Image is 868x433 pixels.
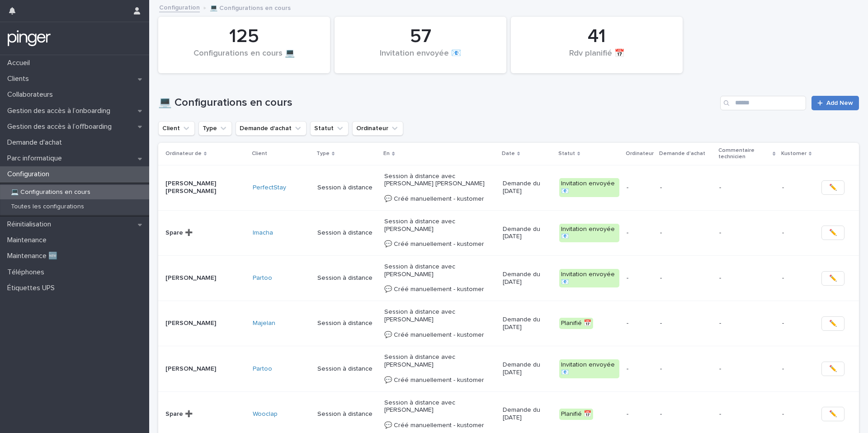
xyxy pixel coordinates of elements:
[503,180,552,195] p: Demande du [DATE]
[559,224,619,243] div: Invitation envoyée 📧
[627,410,653,418] p: -
[4,90,60,99] p: Collaborateurs
[4,188,98,196] p: 💻 Configurations en cours
[719,365,775,373] p: -
[826,100,853,106] span: Add New
[821,180,844,195] button: ✏️
[660,229,712,237] p: -
[317,410,377,418] p: Session à distance
[384,308,495,339] p: Session à distance avec [PERSON_NAME] 💬 Créé manuellement - kustomer
[659,149,705,159] p: Demande d'achat
[627,184,653,192] p: -
[782,318,786,327] p: -
[782,227,786,237] p: -
[829,274,837,283] span: ✏️
[526,25,667,48] div: 41
[352,121,403,136] button: Ordinateur
[198,121,232,136] button: Type
[4,75,36,83] p: Clients
[316,149,330,159] p: Type
[718,146,770,162] p: Commentaire technicien
[4,236,54,245] p: Maintenance
[158,210,859,255] tr: Spare ➕Imacha Session à distanceSession à distance avec [PERSON_NAME] 💬 Créé manuellement - kusto...
[210,2,291,12] p: 💻 Configurations en cours
[253,365,272,373] a: Partoo
[503,406,552,422] p: Demande du [DATE]
[158,96,717,109] h1: 💻 Configurations en cours
[4,268,52,277] p: Téléphones
[526,49,667,68] div: Rdv planifié 📅
[165,149,202,159] p: Ordinateur de
[174,25,315,48] div: 125
[384,218,495,248] p: Session à distance avec [PERSON_NAME] 💬 Créé manuellement - kustomer
[7,29,51,47] img: mTgBEunGTSyRkCgitkcU
[4,284,62,292] p: Étiquettes UPS
[4,203,91,211] p: Toutes les configurations
[558,149,575,159] p: Statut
[627,274,653,282] p: -
[782,273,786,282] p: -
[158,346,859,391] tr: [PERSON_NAME]Partoo Session à distanceSession à distance avec [PERSON_NAME] 💬 Créé manuellement -...
[503,226,552,241] p: Demande du [DATE]
[829,228,837,237] span: ✏️
[253,274,272,282] a: Partoo
[236,121,307,136] button: Demande d'achat
[627,365,653,373] p: -
[165,274,245,282] p: [PERSON_NAME]
[559,409,593,420] div: Planifié 📅
[310,121,349,136] button: Statut
[253,229,273,237] a: Imacha
[781,149,807,159] p: Kustomer
[503,316,552,331] p: Demande du [DATE]
[559,178,619,197] div: Invitation envoyée 📧
[350,49,491,68] div: Invitation envoyée 📧
[158,301,859,346] tr: [PERSON_NAME]Majelan Session à distanceSession à distance avec [PERSON_NAME] 💬 Créé manuellement ...
[252,149,267,159] p: Client
[317,320,377,327] p: Session à distance
[253,320,275,327] a: Majelan
[660,274,712,282] p: -
[782,409,786,418] p: -
[4,170,57,179] p: Configuration
[821,407,844,421] button: ✏️
[174,49,315,68] div: Configurations en cours 💻
[559,359,619,378] div: Invitation envoyée 📧
[660,184,712,192] p: -
[829,319,837,328] span: ✏️
[4,252,65,260] p: Maintenance 🆕
[660,320,712,327] p: -
[821,316,844,331] button: ✏️
[782,363,786,373] p: -
[317,184,377,192] p: Session à distance
[660,410,712,418] p: -
[4,138,69,147] p: Demande d'achat
[253,184,286,192] a: PerfectStay
[821,226,844,240] button: ✏️
[502,149,515,159] p: Date
[165,180,245,195] p: [PERSON_NAME] [PERSON_NAME]
[317,274,377,282] p: Session à distance
[4,220,58,229] p: Réinitialisation
[719,410,775,418] p: -
[350,25,491,48] div: 57
[317,365,377,373] p: Session à distance
[158,255,859,301] tr: [PERSON_NAME]Partoo Session à distanceSession à distance avec [PERSON_NAME] 💬 Créé manuellement -...
[4,107,118,115] p: Gestion des accès à l’onboarding
[384,263,495,293] p: Session à distance avec [PERSON_NAME] 💬 Créé manuellement - kustomer
[627,229,653,237] p: -
[626,149,654,159] p: Ordinateur
[503,271,552,286] p: Demande du [DATE]
[829,409,837,419] span: ✏️
[165,320,245,327] p: [PERSON_NAME]
[4,59,37,67] p: Accueil
[384,399,495,429] p: Session à distance avec [PERSON_NAME] 💬 Créé manuellement - kustomer
[383,149,390,159] p: En
[720,96,806,110] div: Search
[719,229,775,237] p: -
[811,96,859,110] a: Add New
[384,353,495,384] p: Session à distance avec [PERSON_NAME] 💬 Créé manuellement - kustomer
[627,320,653,327] p: -
[821,271,844,286] button: ✏️
[829,364,837,373] span: ✏️
[719,184,775,192] p: -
